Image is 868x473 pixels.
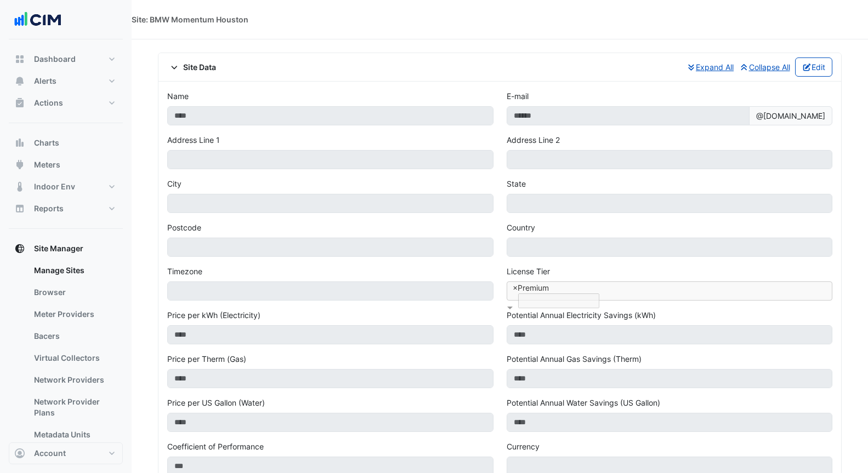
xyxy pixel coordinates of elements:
[34,448,66,459] span: Account
[25,325,123,347] a: Bacers
[25,424,123,446] a: Metadata Units
[686,57,735,77] button: Expand All
[9,238,123,259] button: Site Manager
[34,76,56,86] span: Alerts
[9,154,123,176] button: Meters
[167,309,260,321] label: Price per kWh (Electricity)
[167,397,265,408] label: Price per US Gallon (Water)
[507,266,550,277] label: License Tier
[9,176,123,198] button: Indoor Env
[34,159,60,170] span: Meters
[507,441,540,452] label: Currency
[9,70,123,92] button: Alerts
[9,48,123,70] button: Dashboard
[167,178,181,189] label: City
[739,57,791,77] button: Collapse All
[9,132,123,154] button: Charts
[507,309,656,321] label: Potential Annual Electricity Savings (kWh)
[14,203,25,214] app-icon: Reports
[34,54,76,65] span: Dashboard
[518,283,549,292] span: Premium
[9,442,123,464] button: Account
[14,159,25,170] app-icon: Meters
[507,178,526,189] label: State
[513,283,518,292] span: ×
[34,203,64,214] span: Reports
[25,281,123,303] a: Browser
[507,353,642,365] label: Potential Annual Gas Savings (Therm)
[9,92,123,114] button: Actions
[14,54,25,65] app-icon: Dashboard
[132,14,248,25] div: Site: BMW Momentum Houston
[25,303,123,325] a: Meter Providers
[167,266,202,277] label: Timezone
[167,222,201,233] label: Postcode
[25,347,123,369] a: Virtual Collectors
[14,181,25,192] app-icon: Indoor Env
[25,369,123,391] a: Network Providers
[14,243,25,254] app-icon: Site Manager
[14,97,25,108] app-icon: Actions
[749,106,832,125] span: @[DOMAIN_NAME]
[34,97,63,108] span: Actions
[507,222,535,233] label: Country
[795,57,833,77] button: Edit
[14,137,25,148] app-icon: Charts
[167,353,246,365] label: Price per Therm (Gas)
[34,243,83,254] span: Site Manager
[507,90,529,102] label: E-mail
[167,134,220,146] label: Address Line 1
[25,259,123,281] a: Manage Sites
[507,134,560,146] label: Address Line 2
[167,61,216,73] span: Site Data
[14,76,25,86] app-icon: Alerts
[25,391,123,424] a: Network Provider Plans
[9,198,123,220] button: Reports
[167,441,264,452] label: Coefficient of Performance
[13,9,63,31] img: Company Logo
[507,397,660,408] label: Potential Annual Water Savings (US Gallon)
[34,137,59,148] span: Charts
[34,181,75,192] span: Indoor Env
[167,90,189,102] label: Name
